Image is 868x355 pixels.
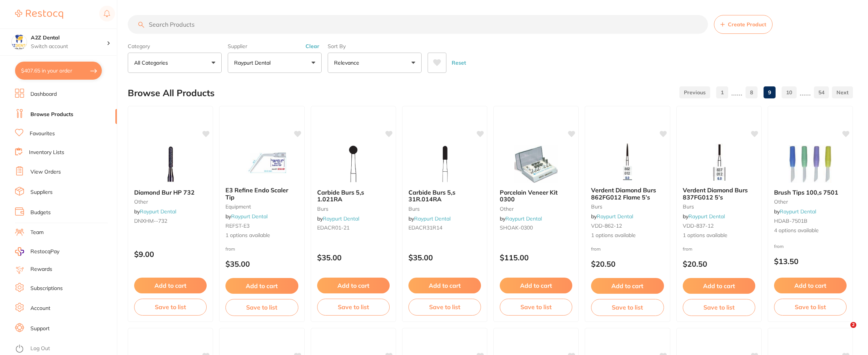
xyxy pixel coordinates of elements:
[774,189,847,196] b: Brush Tips 100,s 7501
[591,260,664,268] p: $20.50
[30,168,61,176] a: View Orders
[128,53,222,73] button: All Categories
[774,199,847,205] small: other
[225,186,288,201] span: E3 Refine Endo Scaler Tip
[591,186,656,201] span: Verdent Diamond Burs 862FG012 Flame 5’s
[774,299,847,315] button: Save to list
[591,246,601,252] span: from
[683,204,755,210] small: Burs
[128,88,215,98] h2: Browse All Products
[683,246,693,252] span: from
[683,232,755,239] span: 1 options available
[225,232,298,239] span: 1 options available
[12,35,27,50] img: A2Z Dental
[731,88,742,97] p: ......
[814,85,829,100] a: 54
[30,305,50,312] a: Account
[688,213,725,220] a: Raypurt Dental
[134,218,167,224] span: DNXHM--732
[408,189,455,203] span: Carbide Burs 5,s 31R.014RA
[30,325,50,332] a: Support
[408,278,481,293] button: Add to cart
[317,253,390,262] p: $35.00
[603,143,652,181] img: Verdent Diamond Burs 862FG012 Flame 5’s
[334,59,362,66] p: Relevance
[15,6,63,23] a: Restocq Logo
[591,222,622,229] span: VDD-862-12
[237,143,286,181] img: E3 Refine Endo Scaler Tip
[728,21,766,27] span: Create Product
[225,222,250,229] span: REFST-E3
[774,218,808,224] span: HDAB-7501B
[591,187,664,201] b: Verdent Diamond Burs 862FG012 Flame 5’s
[134,208,176,215] span: by
[800,88,811,97] p: ......
[774,243,784,249] span: from
[328,53,422,73] button: Relevance
[134,299,207,315] button: Save to list
[231,213,268,220] a: Raypurt Dental
[774,227,847,234] span: 4 options available
[591,204,664,210] small: Burs
[317,189,364,203] span: Carbide Burs 5,s 1.021RA
[329,145,378,183] img: Carbide Burs 5,s 1.021RA
[591,299,664,316] button: Save to list
[500,253,572,262] p: $115.00
[228,43,322,50] label: Supplier
[31,43,107,50] p: Switch account
[15,247,24,256] img: RestocqPay
[317,206,390,212] small: Burs
[31,34,107,42] h4: A2Z Dental
[134,189,195,196] span: Diamond Bur HP 732
[774,189,838,196] span: Brush Tips 100,s 7501
[30,111,73,118] a: Browse Products
[128,15,708,34] input: Search Products
[683,187,755,201] b: Verdent Diamond Burs 837FG012 5’s
[786,145,835,183] img: Brush Tips 100,s 7501
[30,285,63,292] a: Subscriptions
[683,213,725,220] span: by
[774,278,847,293] button: Add to cart
[225,299,298,316] button: Save to list
[317,189,390,203] b: Carbide Burs 5,s 1.021RA
[128,43,222,50] label: Category
[15,62,102,80] button: $407.65 in your order
[683,260,755,268] p: $20.50
[500,189,572,203] b: Porcelain Veneer Kit 0300
[225,213,268,220] span: by
[234,59,274,66] p: Raypurt Dental
[408,206,481,212] small: Burs
[30,189,53,196] a: Suppliers
[408,189,481,203] b: Carbide Burs 5,s 31R.014RA
[500,189,558,203] span: Porcelain Veneer Kit 0300
[228,53,322,73] button: Raypurt Dental
[850,322,856,328] span: 2
[694,143,743,181] img: Verdent Diamond Burs 837FG012 5’s
[591,232,664,239] span: 1 options available
[591,278,664,294] button: Add to cart
[420,145,469,183] img: Carbide Burs 5,s 31R.014RA
[774,208,816,215] span: by
[591,213,633,220] span: by
[323,215,359,222] a: Raypurt Dental
[317,224,349,231] span: EDACR01-21
[408,224,442,231] span: EDACR31R14
[30,209,51,216] a: Budgets
[303,43,322,50] button: Clear
[30,130,55,137] a: Favourites
[782,85,797,100] a: 10
[780,208,816,215] a: Raypurt Dental
[134,250,207,258] p: $9.00
[225,187,298,201] b: E3 Refine Endo Scaler Tip
[328,43,422,50] label: Sort By
[716,85,728,100] a: 1
[683,222,714,229] span: VDD-837-12
[225,260,298,268] p: $35.00
[835,322,853,340] iframe: Intercom live chat
[512,145,561,183] img: Porcelain Veneer Kit 0300
[30,266,52,273] a: Rewards
[30,229,44,236] a: Team
[134,278,207,293] button: Add to cart
[317,299,390,315] button: Save to list
[500,299,572,315] button: Save to list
